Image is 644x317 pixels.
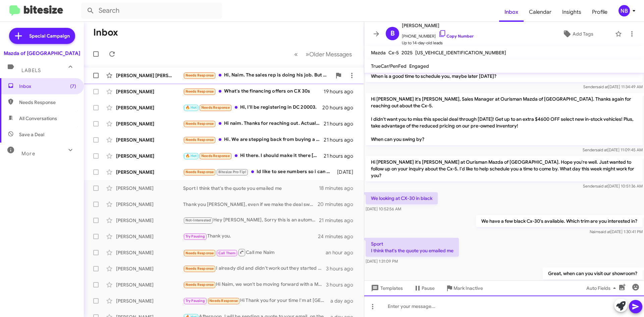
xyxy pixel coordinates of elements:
[326,265,359,272] div: 3 hours ago
[183,88,324,95] div: What's the financing offers on CX 30s
[209,299,238,303] span: Needs Response
[324,88,359,95] div: 19 hours ago
[319,185,359,192] div: 18 minutes ago
[70,83,76,90] span: (7)
[330,298,359,304] div: a day ago
[185,138,214,142] span: Needs Response
[183,265,326,272] div: I already did and didn't work out they started working on a deal for a new one told me to drive t...
[185,105,197,110] span: 🔥 Hot
[183,297,330,305] div: Hi Thank you for your time I'm at [GEOGRAPHIC_DATA] right now I will send you a text when I get back
[21,151,35,157] span: More
[590,229,643,234] span: Naim [DATE] 1:30:41 PM
[185,282,214,287] span: Needs Response
[116,137,183,143] div: [PERSON_NAME]
[218,251,236,255] span: Call Them
[499,2,524,22] a: Inbox
[290,47,302,61] button: Previous
[318,233,359,240] div: 24 minutes ago
[319,217,359,224] div: 21 minutes ago
[402,21,474,30] span: [PERSON_NAME]
[619,5,630,16] div: NB
[366,238,459,257] p: Sport I think that's the quote you emailed me
[185,299,205,303] span: Try Pausing
[116,298,183,304] div: [PERSON_NAME]
[116,104,183,111] div: [PERSON_NAME]
[371,50,386,56] span: Mazda
[364,282,408,294] button: Templates
[583,147,643,152] span: Sender [DATE] 11:09:45 AM
[306,50,309,58] span: »
[583,84,643,89] span: Sender [DATE] 11:34:49 AM
[29,33,70,39] span: Special Campaign
[183,185,319,192] div: Sport I think that's the quote you emailed me
[93,27,118,38] h1: Inbox
[201,105,230,110] span: Needs Response
[322,104,359,111] div: 20 hours ago
[116,120,183,127] div: [PERSON_NAME]
[599,229,610,234] span: said at
[116,265,183,272] div: [PERSON_NAME]
[116,217,183,224] div: [PERSON_NAME]
[581,282,624,294] button: Auto Fields
[185,154,197,158] span: 🔥 Hot
[371,63,407,69] span: TrueCar/PenFed
[524,2,557,22] a: Calendar
[9,28,75,44] a: Special Campaign
[183,201,318,208] div: Thank you [PERSON_NAME], even if we make the deal sweeter, you would pass?
[183,248,326,257] div: Call me Naim
[21,67,41,73] span: Labels
[294,50,298,58] span: «
[438,34,474,39] a: Copy Number
[334,169,359,175] div: [DATE]
[201,154,230,158] span: Needs Response
[596,84,608,89] span: said at
[19,83,76,90] span: Inbox
[19,99,76,106] span: Needs Response
[390,28,395,39] span: B
[185,234,205,239] span: Try Pausing
[402,30,474,40] span: [PHONE_NUMBER]
[116,249,183,256] div: [PERSON_NAME]
[4,50,80,57] div: Mazda of [GEOGRAPHIC_DATA]
[326,281,359,288] div: 3 hours ago
[185,218,211,222] span: Not-Interested
[185,170,214,174] span: Needs Response
[401,50,413,56] span: 2025
[596,147,607,152] span: said at
[613,5,637,16] button: NB
[366,93,643,145] p: Hi [PERSON_NAME] it's [PERSON_NAME], Sales Manager at Ourisman Mazda of [GEOGRAPHIC_DATA]. Thanks...
[116,153,183,159] div: [PERSON_NAME]
[183,232,318,240] div: Thank you.
[183,136,324,144] div: Hi. We are stepping back from buying a car for at least a year.
[185,266,214,271] span: Needs Response
[218,170,246,174] span: Bitesize Pro-Tip!
[185,251,214,255] span: Needs Response
[81,3,222,19] input: Search
[116,169,183,175] div: [PERSON_NAME]
[183,216,319,224] div: Hey [PERSON_NAME], Sorry this is an automatic message. The car has been sold. Are you looking for...
[409,63,429,69] span: Engaged
[370,282,403,294] span: Templates
[185,121,214,126] span: Needs Response
[183,120,324,127] div: Hi naim. Thanks for reaching out. Actually I already have a vehicle - a cx -30 What I need now ar...
[408,282,440,294] button: Pause
[476,215,643,227] p: We have a few black Cx-30's available. Which trim are you interested in?
[116,233,183,240] div: [PERSON_NAME]
[415,50,506,56] span: [US_VEHICLE_IDENTIFICATION_NUMBER]
[302,47,356,61] button: Next
[583,183,643,189] span: Sender [DATE] 10:51:36 AM
[19,115,57,122] span: All Conversations
[366,156,643,181] p: Hi [PERSON_NAME] it's [PERSON_NAME] at Ourisman Mazda of [GEOGRAPHIC_DATA]. Hope you're well. Jus...
[587,2,613,22] a: Profile
[116,88,183,95] div: [PERSON_NAME]
[183,152,324,160] div: Hi there. I should make it there [DATE] as I'm down in [GEOGRAPHIC_DATA]
[183,71,332,79] div: Hi, Naim. The sales rep is doing his job. But there is not much options for now. And I don't hear...
[290,47,356,61] nav: Page navigation example
[543,28,612,40] button: Add Tags
[185,73,214,77] span: Needs Response
[116,281,183,288] div: [PERSON_NAME]
[366,192,438,204] p: We looking at CX-30 in black
[19,131,44,138] span: Save a Deal
[557,2,587,22] span: Insights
